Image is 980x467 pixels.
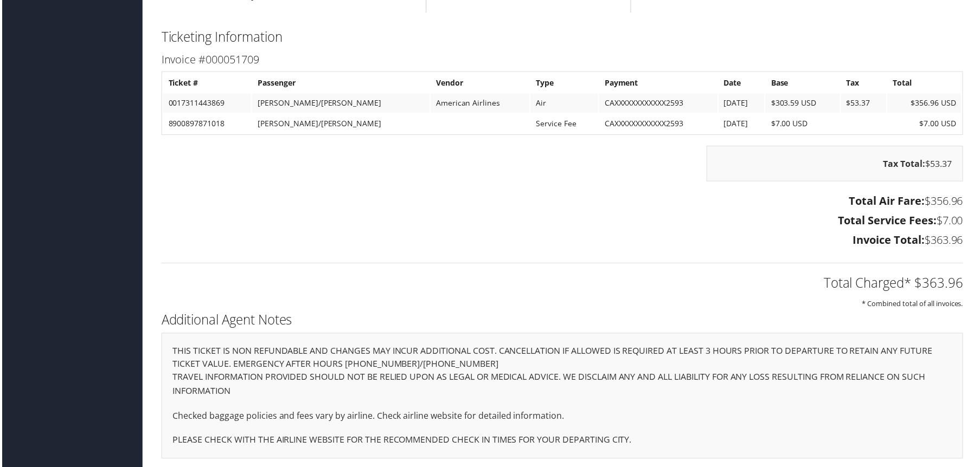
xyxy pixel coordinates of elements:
[431,73,530,93] th: Vendor
[885,158,927,170] strong: Tax Total:
[160,28,965,46] h2: Ticketing Information
[531,114,599,134] td: Service Fee
[843,73,888,93] th: Tax
[162,73,250,93] th: Ticket #
[600,73,719,93] th: Payment
[864,300,965,309] small: * Combined total of all invoices.
[162,94,250,113] td: 0017311443869
[531,73,599,93] th: Type
[160,194,965,210] h3: $356.96
[160,334,965,460] div: THIS TICKET IS NON REFUNDABLE AND CHANGES MAY INCUR ADDITIONAL COST. CANCELLATION IF ALLOWED IS R...
[171,372,954,399] p: TRAVEL INFORMATION PROVIDED SHOULD NOT BE RELIED UPON AS LEGAL OR MEDICAL ADVICE. WE DISCLAIM ANY...
[531,94,599,113] td: Air
[720,114,766,134] td: [DATE]
[251,114,429,134] td: [PERSON_NAME]/[PERSON_NAME]
[160,233,965,249] h3: $363.96
[720,94,766,113] td: [DATE]
[720,73,766,93] th: Date
[855,233,927,248] strong: Invoice Total:
[767,114,841,134] td: $7.00 USD
[840,214,939,229] strong: Total Service Fees:
[160,275,965,293] h2: Total Charged* $363.96
[889,114,964,134] td: $7.00 USD
[162,114,250,134] td: 8900897871018
[251,94,429,113] td: [PERSON_NAME]/[PERSON_NAME]
[851,194,927,209] strong: Total Air Fare:
[251,73,429,93] th: Passenger
[889,73,964,93] th: Total
[171,435,954,449] p: PLEASE CHECK WITH THE AIRLINE WEBSITE FOR THE RECOMMENDED CHECK IN TIMES FOR YOUR DEPARTING CITY.
[160,312,965,330] h2: Additional Agent Notes
[600,114,719,134] td: CAXXXXXXXXXXXX2593
[160,214,965,229] h3: $7.00
[708,146,965,182] div: $53.37
[160,52,965,67] h3: Invoice #000051709
[767,94,841,113] td: $303.59 USD
[431,94,530,113] td: American Airlines
[889,94,964,113] td: $356.96 USD
[843,94,888,113] td: $53.37
[600,94,719,113] td: CAXXXXXXXXXXXX2593
[767,73,841,93] th: Base
[171,411,954,425] p: Checked baggage policies and fees vary by airline. Check airline website for detailed information.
